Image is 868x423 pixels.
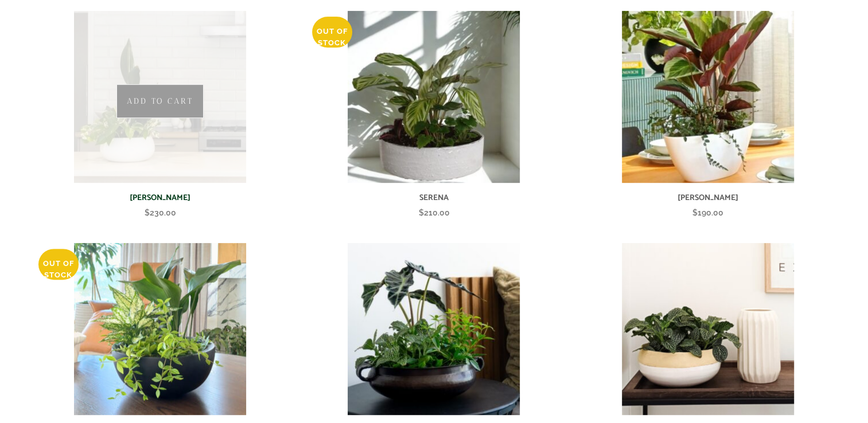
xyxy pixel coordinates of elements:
[43,259,74,279] span: Out of stock
[145,208,176,217] bdi: 230.00
[348,11,520,183] img: SERENA
[74,243,246,415] img: MATILDA
[145,208,150,217] span: $
[580,183,835,220] a: [PERSON_NAME] $190.00
[348,243,520,415] img: MARTA
[306,183,562,220] a: SERENA $210.00
[418,208,423,217] span: $
[306,11,562,183] a: SERENA
[33,243,288,415] a: MATILDA
[306,191,562,205] h6: SERENA
[33,11,288,183] a: VALENTINA
[116,84,204,118] a: Add to cart: “VALENTINA”
[692,208,698,217] span: $
[580,191,835,205] h6: [PERSON_NAME]
[580,11,835,183] a: PRISCILLA
[306,243,562,415] a: MARTA
[622,243,794,415] img: IRENE
[74,11,246,183] img: VALENTINA
[580,243,835,415] a: IRENE
[317,27,348,47] span: Out of stock
[692,208,723,217] bdi: 190.00
[33,191,288,205] h6: [PERSON_NAME]
[418,208,449,217] bdi: 210.00
[33,183,288,220] a: [PERSON_NAME] $230.00
[622,11,794,183] img: PRISCILLA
